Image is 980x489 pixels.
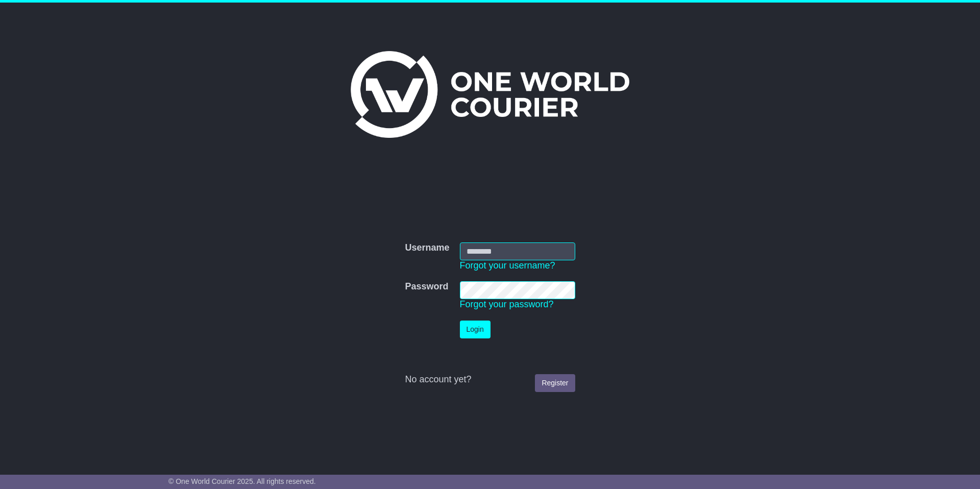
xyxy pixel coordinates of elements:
a: Forgot your password? [460,299,554,309]
label: Username [405,242,449,254]
a: Forgot your username? [460,260,555,271]
a: Register [535,374,575,392]
span: © One World Courier 2025. All rights reserved. [168,477,316,485]
div: No account yet? [405,374,575,385]
img: One World [351,51,629,138]
label: Password [405,281,448,292]
button: Login [460,321,491,338]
